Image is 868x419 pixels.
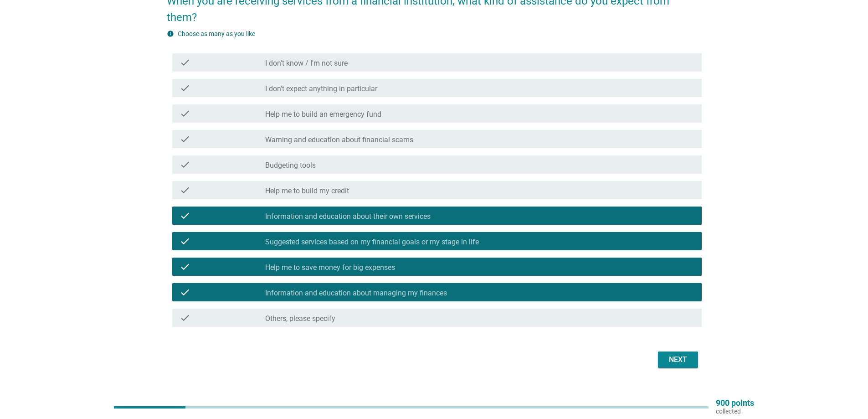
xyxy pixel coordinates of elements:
label: Suggested services based on my financial goals or my stage in life [265,238,479,247]
label: Information and education about managing my finances [265,289,447,298]
i: check [180,236,190,247]
i: check [180,312,190,323]
label: Budgeting tools [265,161,316,170]
i: check [180,57,190,68]
label: I don't know / I'm not sure [265,59,348,68]
i: check [180,287,190,298]
label: Warning and education about financial scams [265,135,413,145]
div: Next [665,354,691,365]
i: check [180,185,190,196]
label: Help me to build my credit [265,186,349,196]
label: Others, please specify [265,314,335,323]
i: info [167,30,174,37]
label: Choose as many as you like [178,30,255,37]
button: Next [658,352,698,368]
label: Help me to build an emergency fund [265,110,381,119]
i: check [180,210,190,221]
p: collected [716,407,754,415]
i: check [180,83,190,93]
i: check [180,108,190,119]
i: check [180,261,190,272]
label: Information and education about their own services [265,212,431,221]
label: Help me to save money for big expenses [265,263,395,272]
p: 900 points [716,399,754,407]
i: check [180,134,190,145]
label: I don't expect anything in particular [265,84,377,93]
i: check [180,159,190,170]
